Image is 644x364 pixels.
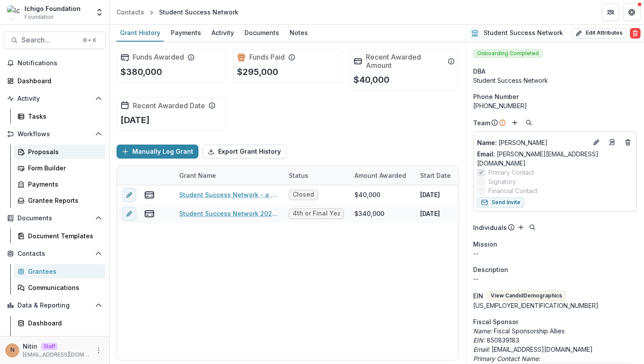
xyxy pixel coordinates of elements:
h2: Recent Awarded Date [133,102,205,110]
button: Add [510,117,520,128]
button: More [93,345,104,356]
h2: Recent Awarded Amount [366,53,445,70]
div: Documents [241,26,283,39]
a: Student Success Network - a project of the Fund for the City of [US_STATE] - 2025 - Program [179,190,278,199]
span: Contacts [18,250,92,258]
a: Dashboard [4,74,106,88]
p: -- [473,274,637,283]
p: $380,000 [120,65,162,78]
span: 4th or Final Year [293,210,340,217]
div: Notes [286,26,311,39]
a: Go to contact [605,135,619,149]
div: Grant Name [174,166,283,185]
button: edit [122,207,136,221]
button: Search... [4,32,106,49]
p: [DATE] [420,190,440,199]
div: Nitin [11,347,14,353]
div: Dashboard [18,76,99,85]
button: Deletes [623,137,633,148]
a: Grantee Reports [14,193,106,208]
span: Financial Contact [488,186,538,195]
div: ⌘ + K [81,35,98,45]
div: Payments [28,180,99,189]
div: Payments [167,26,205,39]
div: Document Templates [28,231,99,240]
button: Notifications [4,56,106,70]
div: $340,000 [354,209,384,218]
div: Grant Name [174,171,221,180]
button: Send Invite [477,197,524,208]
i: Primary Contact Name: [473,355,540,362]
div: Amount Awarded [349,166,415,185]
button: View CandidDemographics [487,290,566,301]
p: [DATE] [420,209,440,218]
a: Communications [14,280,106,295]
div: Student Success Network [473,76,637,85]
button: Delete [630,28,640,39]
nav: breadcrumb [113,6,242,18]
button: Edit [591,137,602,148]
span: Data & Reporting [18,302,92,309]
div: Student Success Network [159,7,238,17]
button: Manually Log Grant [117,145,198,159]
div: Ichigo Foundation [25,4,81,13]
div: Contacts [117,7,144,17]
span: Activity [18,95,92,102]
p: [PERSON_NAME] [477,138,587,147]
a: Name: [PERSON_NAME] [477,138,587,147]
p: 850839183 [473,336,637,345]
div: Status [283,166,349,185]
a: Grantees [14,264,106,279]
i: EIN: [473,336,485,344]
a: Document Templates [14,229,106,243]
span: DBA [473,67,485,76]
p: $295,000 [237,65,278,78]
span: Foundation [25,13,53,21]
a: Form Builder [14,161,106,175]
p: [EMAIL_ADDRESS][DOMAIN_NAME] [23,351,90,359]
div: $40,000 [354,190,380,199]
button: Open Documents [4,211,106,225]
h2: Student Success Network [484,29,563,37]
a: Student Success Network 2022_2026 [179,209,278,218]
div: Start Date [415,166,481,185]
i: Email: [473,346,490,353]
a: Activity [208,25,237,42]
div: [PHONE_NUMBER] [473,101,637,110]
p: $40,000 [354,73,389,86]
p: [EMAIL_ADDRESS][DOMAIN_NAME] [473,345,637,354]
button: edit [122,188,136,202]
button: Open Activity [4,92,106,106]
div: Grantees [28,267,99,276]
a: Notes [286,25,311,42]
span: Mission [473,240,497,249]
a: Payments [14,177,106,191]
button: Partners [602,4,619,21]
span: Documents [18,215,92,222]
a: Contacts [113,6,148,18]
span: Notifications [18,60,102,67]
div: Status [283,171,314,180]
a: Tasks [14,109,106,124]
span: Name : [477,139,497,146]
button: Open Contacts [4,247,106,261]
button: Open Data & Reporting [4,298,106,312]
span: Description [473,265,508,274]
button: Open entity switcher [93,4,106,21]
a: Grant History [117,25,164,42]
p: -- [473,249,637,258]
button: view-payments [144,190,155,200]
button: Add [516,222,526,233]
p: Team [473,118,490,127]
a: Dashboard [14,316,106,330]
button: view-payments [144,209,155,219]
p: [DATE] [120,113,150,127]
span: Search... [21,36,77,44]
span: Email: [477,150,495,158]
p: Nitin [23,342,37,351]
h2: Funds Paid [249,53,285,61]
